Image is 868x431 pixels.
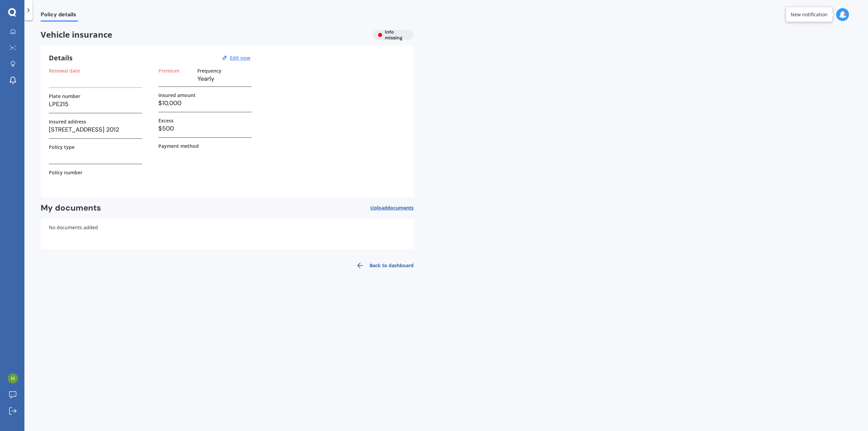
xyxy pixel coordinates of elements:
u: Edit now [230,55,250,61]
h3: Details [49,54,73,62]
span: Policy details [41,11,78,20]
a: Back to dashboard [352,257,414,274]
h3: $500 [158,123,252,134]
h2: My documents [41,203,101,213]
div: New notification [791,11,828,18]
h3: LPE215 [49,99,142,109]
label: Premium [158,68,179,74]
label: Policy type [49,144,75,150]
span: Vehicle insurance [41,30,367,40]
h3: Yearly [197,74,252,84]
h3: [STREET_ADDRESS] 2012 [49,124,142,135]
h3: $10,000 [158,98,252,108]
label: Excess [158,118,174,123]
label: Insured amount [158,92,196,98]
div: No documents added [41,219,414,249]
label: Payment method [158,143,199,149]
button: Edit now [228,55,252,61]
label: Plate number [49,93,80,99]
span: Upload [370,205,414,211]
img: ACg8ocIs93RK3cJ6N3CK7NhqPwbkKL0Al6_371IX7-c2-h-li9BgS1pa=s96-c [8,373,18,384]
label: Renewal date [49,68,80,74]
span: documents [387,204,414,211]
label: Policy number [49,170,82,175]
label: Frequency [197,68,221,74]
button: Uploaddocuments [370,203,414,213]
label: Insured address [49,119,86,124]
